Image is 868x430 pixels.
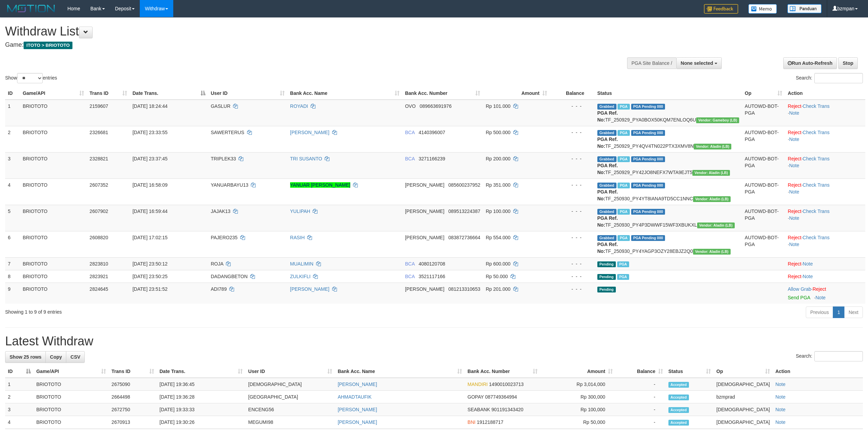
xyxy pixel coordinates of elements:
[814,73,863,83] input: Search:
[5,306,356,315] div: Showing 1 to 9 of 9 entries
[806,306,833,318] a: Previous
[788,182,801,188] a: Reject
[618,235,629,241] span: Marked by bzmprad
[486,156,510,161] span: Rp 200.000
[597,242,618,254] b: PGA Ref. No:
[290,182,350,188] a: YANUAR [PERSON_NAME]
[696,117,739,123] span: Vendor URL: https://dashboard.q2checkout.com/secure
[5,391,33,403] td: 2
[24,42,72,49] span: ITOTO > BRIOTOTO
[489,382,524,387] span: Copy 1490010023713 to clipboard
[742,100,785,126] td: AUTOWD-BOT-PGA
[788,261,801,267] a: Reject
[10,354,41,360] span: Show 25 rows
[211,261,223,267] span: ROJA
[838,57,858,69] a: Stop
[693,196,731,202] span: Vendor URL: https://dashboard.q2checkout.com/secure
[467,407,490,412] span: SEABANK
[90,156,108,161] span: 2328821
[668,420,689,426] span: Accepted
[133,209,167,214] span: [DATE] 16:59:44
[540,403,615,416] td: Rp 100,000
[553,155,592,162] div: - - -
[785,231,865,257] td: · ·
[211,286,227,292] span: ADI789
[33,378,109,391] td: BRIOTOTO
[775,382,786,387] a: Note
[405,235,444,240] span: [PERSON_NAME]
[618,130,629,136] span: Marked by bzmstev
[789,189,799,195] a: Note
[697,223,735,228] span: Vendor URL: https://dashboard.q2checkout.com/secure
[419,130,445,135] span: Copy 4140396007 to clipboard
[465,365,540,378] th: Bank Acc. Number: activate to sort column ascending
[631,130,665,136] span: PGA Pending
[486,182,510,188] span: Rp 351.000
[20,283,87,304] td: BRIOTOTO
[419,156,445,161] span: Copy 3271166239 to clipboard
[595,87,742,100] th: Status
[540,391,615,403] td: Rp 300,000
[405,274,415,279] span: BCA
[785,257,865,270] td: ·
[597,110,618,123] b: PGA Ref. No:
[5,25,572,38] h1: Withdraw List
[618,156,629,162] span: Marked by bzmstev
[486,261,510,267] span: Rp 600.000
[486,130,510,135] span: Rp 500.000
[109,391,157,403] td: 2664498
[553,208,592,215] div: - - -
[597,156,616,162] span: Grabbed
[787,4,822,13] img: panduan.png
[405,156,415,161] span: BCA
[5,270,20,283] td: 8
[5,334,863,348] h1: Latest Withdraw
[90,182,108,188] span: 2607352
[742,205,785,231] td: AUTOWD-BOT-PGA
[618,209,629,215] span: Marked by bzmprad
[338,419,377,425] a: [PERSON_NAME]
[467,419,475,425] span: BNI
[615,378,666,391] td: -
[338,394,371,400] a: AHMADTAUFIK
[20,270,87,283] td: BRIOTOTO
[597,274,616,280] span: Pending
[553,286,592,292] div: - - -
[87,87,130,100] th: Trans ID: activate to sort column ascending
[693,249,731,255] span: Vendor URL: https://dashboard.q2checkout.com/secure
[788,209,801,214] a: Reject
[742,178,785,205] td: AUTOWD-BOT-PGA
[833,306,844,318] a: 1
[668,407,689,413] span: Accepted
[615,391,666,403] td: -
[5,403,33,416] td: 3
[90,235,108,240] span: 2608820
[133,274,167,279] span: [DATE] 23:50:25
[402,87,483,100] th: Bank Acc. Number: activate to sort column ascending
[211,274,248,279] span: DADANGBETON
[631,183,665,188] span: PGA Pending
[20,87,87,100] th: Game/API: activate to sort column ascending
[775,419,786,425] a: Note
[17,73,43,83] select: Showentries
[20,178,87,205] td: BRIOTOTO
[785,270,865,283] td: ·
[597,287,616,292] span: Pending
[133,235,167,240] span: [DATE] 17:02:15
[742,152,785,178] td: AUTOWD-BOT-PGA
[20,152,87,178] td: BRIOTOTO
[467,382,488,387] span: MANDIRI
[796,73,863,83] label: Search:
[448,209,480,214] span: Copy 089513224387 to clipboard
[90,103,108,109] span: 2159607
[788,286,811,292] a: Allow Grab
[742,126,785,152] td: AUTOWD-BOT-PGA
[789,110,799,116] a: Note
[420,103,451,109] span: Copy 089663691976 to clipboard
[748,4,777,14] img: Button%20Memo.svg
[595,126,742,152] td: TF_250929_PY4QV4TN022PTX3XMV8N
[694,144,731,149] span: Vendor URL: https://dashboard.q2checkout.com/secure
[742,231,785,257] td: AUTOWD-BOT-PGA
[290,286,329,292] a: [PERSON_NAME]
[813,286,826,292] a: Reject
